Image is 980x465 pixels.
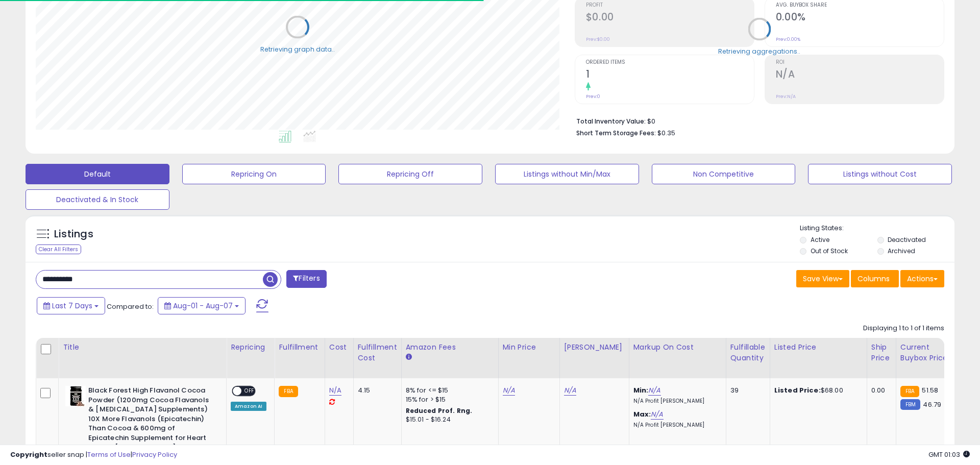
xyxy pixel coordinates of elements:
button: Actions [900,270,944,287]
p: N/A Profit [PERSON_NAME] [633,422,718,429]
button: Non Competitive [652,164,796,184]
div: Amazon AI [231,402,266,411]
span: Columns [857,274,890,284]
label: Out of Stock [811,247,848,255]
a: N/A [329,385,341,396]
p: Listing States: [800,224,954,233]
div: 39 [730,386,762,395]
div: seller snap | | [10,450,177,460]
p: N/A Profit [PERSON_NAME] [633,398,718,405]
div: Displaying 1 to 1 of 1 items [863,324,944,333]
div: Retrieving aggregations.. [718,46,800,56]
div: Title [63,342,222,353]
label: Archived [888,247,915,255]
span: OFF [241,387,258,396]
a: N/A [648,385,660,396]
div: Markup on Cost [633,342,722,353]
div: Fulfillment Cost [358,342,397,363]
label: Active [811,235,829,244]
a: N/A [651,409,663,420]
h5: Listings [54,227,93,241]
div: Amazon Fees [406,342,494,353]
div: Current Buybox Price [900,342,953,363]
button: Default [26,164,169,184]
div: Clear All Filters [36,244,81,254]
a: Terms of Use [87,450,131,459]
div: Listed Price [774,342,863,353]
button: Filters [286,270,326,288]
span: Aug-01 - Aug-07 [173,301,233,311]
div: 8% for <= $15 [406,386,491,395]
a: N/A [503,385,515,396]
div: Fulfillable Quantity [730,342,766,363]
div: $68.00 [774,386,859,395]
button: Columns [851,270,899,287]
a: N/A [564,385,576,396]
button: Repricing Off [338,164,482,184]
div: $15.01 - $16.24 [406,415,491,424]
a: Privacy Policy [132,450,177,459]
b: Max: [633,409,651,419]
button: Listings without Cost [808,164,952,184]
small: Amazon Fees. [406,353,412,362]
small: FBA [279,386,298,397]
button: Last 7 Days [37,297,105,314]
b: Black Forest High Flavanol Cocoa Powder (1200mg Cocoa Flavanols & [MEDICAL_DATA] Supplements) 10X... [88,386,212,455]
span: Compared to: [107,302,154,311]
button: Listings without Min/Max [495,164,639,184]
button: Deactivated & In Stock [26,189,169,210]
b: Listed Price: [774,385,821,395]
button: Save View [796,270,849,287]
span: 2025-08-15 01:03 GMT [928,450,970,459]
div: Fulfillment [279,342,320,353]
b: Reduced Prof. Rng. [406,406,473,415]
small: FBM [900,399,920,410]
img: 41+hxmSeVeL._SL40_.jpg [65,386,86,406]
div: Min Price [503,342,555,353]
span: 46.79 [923,400,941,409]
b: Min: [633,385,649,395]
button: Repricing On [182,164,326,184]
div: [PERSON_NAME] [564,342,625,353]
small: FBA [900,386,919,397]
strong: Copyright [10,450,47,459]
div: Cost [329,342,349,353]
div: 4.15 [358,386,394,395]
div: 0.00 [871,386,888,395]
div: Ship Price [871,342,892,363]
div: Repricing [231,342,270,353]
span: 51.58 [922,385,938,395]
label: Deactivated [888,235,926,244]
th: The percentage added to the cost of goods (COGS) that forms the calculator for Min & Max prices. [629,338,726,378]
div: 15% for > $15 [406,395,491,404]
button: Aug-01 - Aug-07 [158,297,246,314]
span: Last 7 Days [52,301,92,311]
div: Retrieving graph data.. [260,44,335,54]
